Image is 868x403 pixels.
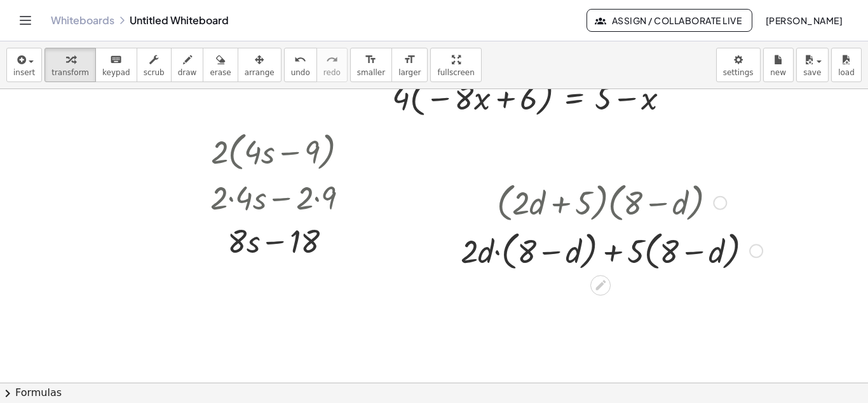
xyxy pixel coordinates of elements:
[137,48,172,82] button: scrub
[51,68,89,77] span: transform
[763,48,794,82] button: new
[403,52,416,67] i: format_size
[357,68,385,77] span: smaller
[110,52,122,67] i: keyboard
[796,48,829,82] button: save
[391,48,428,82] button: format_sizelarger
[95,48,137,82] button: keyboardkeypad
[13,68,35,77] span: insert
[245,68,275,77] span: arrange
[350,48,392,82] button: format_sizesmaller
[597,15,742,26] span: Assign / Collaborate Live
[437,68,474,77] span: fullscreen
[316,48,348,82] button: redoredo
[765,15,843,26] span: [PERSON_NAME]
[203,48,238,82] button: erase
[238,48,281,82] button: arrange
[831,48,862,82] button: load
[326,52,338,67] i: redo
[210,68,231,77] span: erase
[323,68,341,77] span: redo
[716,48,761,82] button: settings
[723,68,754,77] span: settings
[51,14,114,27] a: Whiteboards
[291,68,310,77] span: undo
[755,9,853,32] button: [PERSON_NAME]
[284,48,317,82] button: undoundo
[587,9,752,32] button: Assign / Collaborate Live
[178,68,197,77] span: draw
[838,68,855,77] span: load
[803,68,821,77] span: save
[15,10,36,31] button: Toggle navigation
[102,68,130,77] span: keypad
[6,48,42,82] button: insert
[144,68,165,77] span: scrub
[770,68,786,77] span: new
[430,48,481,82] button: fullscreen
[294,52,306,67] i: undo
[365,52,377,67] i: format_size
[171,48,204,82] button: draw
[590,275,611,295] div: Edit math
[44,48,96,82] button: transform
[398,68,421,77] span: larger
